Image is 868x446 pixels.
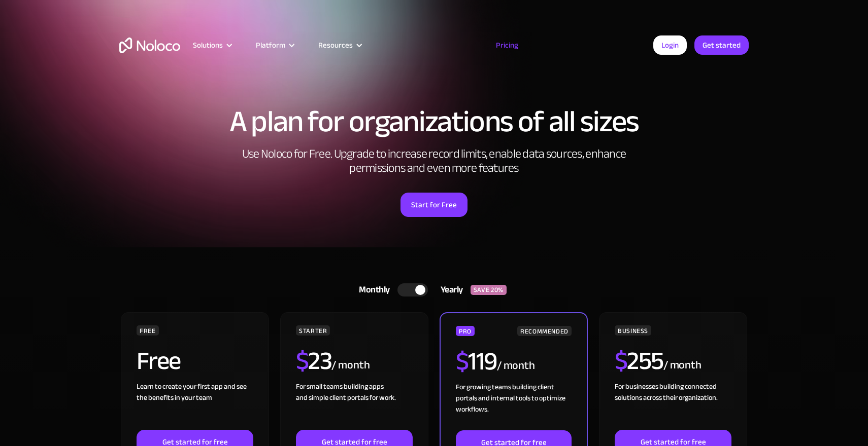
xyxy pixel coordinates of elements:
div: / month [497,358,535,374]
a: Login [653,35,687,55]
div: BUSINESS [615,325,651,336]
div: Yearly [428,282,471,298]
div: For small teams building apps and simple client portals for work. ‍ [296,381,413,430]
div: Platform [243,39,306,52]
span: $ [296,337,309,385]
div: Solutions [193,39,223,52]
h1: A plan for organizations of all sizes [119,106,749,137]
h2: 255 [615,348,663,374]
div: STARTER [296,325,330,336]
div: FREE [137,325,159,336]
div: SAVE 20% [471,285,507,295]
h2: 23 [296,348,332,374]
span: $ [615,337,627,385]
div: RECOMMENDED [517,326,572,336]
div: Resources [318,39,353,52]
div: / month [331,357,370,374]
div: / month [663,357,702,374]
div: Monthly [346,282,397,298]
a: home [119,38,180,53]
h2: 119 [456,349,497,374]
div: Solutions [180,39,243,52]
div: Learn to create your first app and see the benefits in your team ‍ [137,381,253,430]
h2: Use Noloco for Free. Upgrade to increase record limits, enable data sources, enhance permissions ... [231,147,637,175]
span: $ [456,338,469,385]
div: Resources [306,39,373,52]
a: Start for Free [400,193,468,217]
div: For businesses building connected solutions across their organization. ‍ [615,381,731,430]
div: Platform [256,39,285,52]
div: PRO [456,326,475,336]
a: Get started [694,35,749,55]
a: Pricing [483,39,531,52]
h2: Free [137,348,181,374]
div: For growing teams building client portals and internal tools to optimize workflows. [456,382,572,430]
